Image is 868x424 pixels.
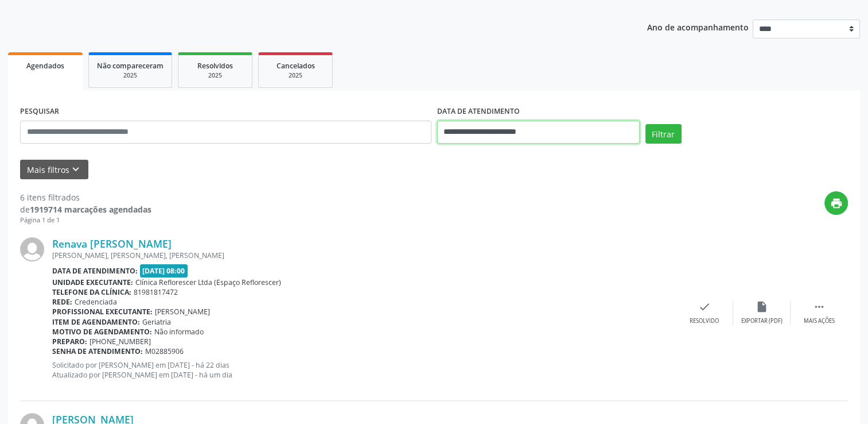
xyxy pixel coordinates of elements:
[20,237,44,261] img: img
[52,297,72,307] b: Rede:
[20,203,151,215] div: de
[154,327,204,337] span: Não informado
[52,360,676,380] p: Solicitado por [PERSON_NAME] em [DATE] - há 22 dias Atualizado por [PERSON_NAME] em [DATE] - há u...
[52,250,676,260] div: [PERSON_NAME], [PERSON_NAME], [PERSON_NAME]
[140,264,188,277] span: [DATE] 08:00
[804,317,835,325] div: Mais ações
[142,317,171,327] span: Geriatria
[145,346,184,356] span: M02885906
[20,215,151,225] div: Página 1 de 1
[813,300,826,313] i: 
[197,61,233,71] span: Resolvidos
[52,317,140,327] b: Item de agendamento:
[267,71,324,80] div: 2025
[741,317,783,325] div: Exportar (PDF)
[830,197,843,210] i: print
[89,337,151,346] span: [PHONE_NUMBER]
[97,71,164,80] div: 2025
[69,163,82,176] i: keyboard_arrow_down
[647,20,749,34] p: Ano de acompanhamento
[645,124,682,144] button: Filtrar
[26,61,64,71] span: Agendados
[52,277,133,287] b: Unidade executante:
[97,61,164,71] span: Não compareceram
[52,266,138,276] b: Data de atendimento:
[134,287,178,297] span: 81981817472
[20,103,59,121] label: PESQUISAR
[52,327,152,337] b: Motivo de agendamento:
[52,287,131,297] b: Telefone da clínica:
[52,337,87,346] b: Preparo:
[756,300,768,313] i: insert_drive_file
[690,317,719,325] div: Resolvido
[20,191,151,203] div: 6 itens filtrados
[30,204,151,215] strong: 1919714 marcações agendadas
[186,71,244,80] div: 2025
[52,346,143,356] b: Senha de atendimento:
[20,160,88,180] button: Mais filtroskeyboard_arrow_down
[135,277,281,287] span: Clínica Reflorescer Ltda (Espaço Reflorescer)
[52,307,153,317] b: Profissional executante:
[437,103,520,121] label: DATA DE ATENDIMENTO
[277,61,315,71] span: Cancelados
[75,297,117,307] span: Credenciada
[155,307,210,317] span: [PERSON_NAME]
[52,237,172,250] a: Renava [PERSON_NAME]
[824,191,848,215] button: print
[698,300,711,313] i: check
